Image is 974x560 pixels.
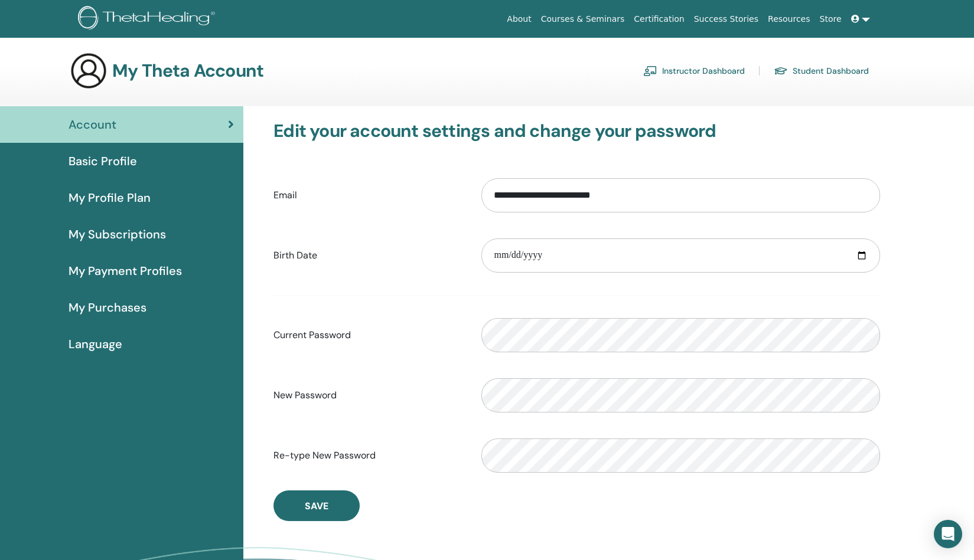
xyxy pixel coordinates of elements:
[273,120,880,142] h3: Edit your account settings and change your password
[774,61,869,80] a: Student Dashboard
[265,324,473,346] label: Current Password
[502,8,536,30] a: About
[78,6,219,32] img: logo.png
[934,520,962,548] div: Open Intercom Messenger
[265,244,473,267] label: Birth Date
[629,8,689,30] a: Certification
[763,8,815,30] a: Resources
[69,262,182,280] span: My Payment Profiles
[643,61,745,80] a: Instructor Dashboard
[774,66,788,76] img: graduation-cap.svg
[815,8,846,30] a: Store
[265,444,473,467] label: Re-type New Password
[69,189,151,207] span: My Profile Plan
[69,335,122,353] span: Language
[643,66,657,76] img: chalkboard-teacher.svg
[69,225,166,243] span: My Subscriptions
[112,60,263,81] h3: My Theta Account
[69,116,116,133] span: Account
[305,500,328,512] span: Save
[70,52,108,90] img: generic-user-icon.jpg
[69,299,146,316] span: My Purchases
[69,152,137,170] span: Basic Profile
[689,8,763,30] a: Success Stories
[273,490,360,521] button: Save
[265,184,473,207] label: Email
[265,384,473,407] label: New Password
[536,8,630,30] a: Courses & Seminars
